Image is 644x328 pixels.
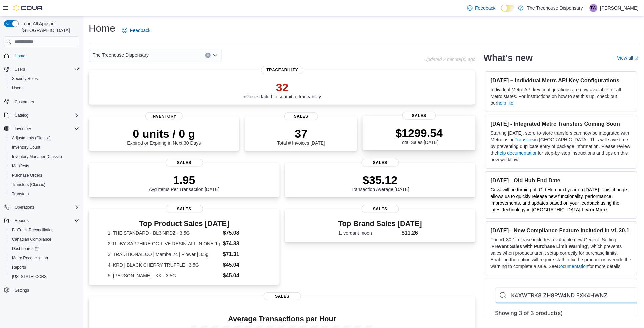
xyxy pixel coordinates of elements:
[497,150,538,156] a: help documentation
[205,53,211,58] button: Clear input
[12,85,22,91] span: Users
[13,5,43,11] img: Cova
[12,203,79,211] span: Operations
[9,235,79,243] span: Canadian Compliance
[1,65,82,74] button: Users
[145,112,183,120] span: Inventory
[7,74,82,83] button: Security Roles
[7,161,82,171] button: Manifests
[12,217,31,225] button: Reports
[491,86,632,106] p: Individual Metrc API key configurations are now available for all Metrc states. For instructions ...
[9,273,79,281] span: Washington CCRS
[15,205,34,210] span: Operations
[9,254,79,262] span: Metrc Reconciliation
[635,56,639,60] svg: External link
[1,51,82,61] button: Home
[89,22,115,35] h1: Home
[12,203,37,211] button: Operations
[223,261,260,269] dd: $45.04
[243,81,322,99] div: Invoices failed to submit to traceability.
[527,4,583,12] p: The Treehouse Dispensary
[7,152,82,161] button: Inventory Manager (Classic)
[491,120,632,127] h3: [DATE] - Integrated Metrc Transfers Coming Soon
[402,112,436,120] span: Sales
[12,191,29,197] span: Transfers
[15,288,29,293] span: Settings
[12,52,28,60] a: Home
[12,65,28,73] button: Users
[7,272,82,281] button: [US_STATE] CCRS
[396,126,443,145] div: Total Sales [DATE]
[9,75,79,83] span: Security Roles
[424,57,476,62] p: Updated 2 minute(s) ago
[484,53,533,63] h2: What's new
[9,245,79,253] span: Dashboards
[9,245,41,253] a: Dashboards
[7,189,82,199] button: Transfers
[12,135,51,141] span: Adjustments (Classic)
[7,83,82,93] button: Users
[9,235,54,243] a: Canadian Compliance
[9,273,49,281] a: [US_STATE] CCRS
[1,203,82,212] button: Operations
[108,272,220,279] dt: 5. [PERSON_NAME] - KK - 3.5G
[15,67,25,72] span: Users
[12,227,54,233] span: BioTrack Reconciliation
[9,254,51,262] a: Metrc Reconciliation
[396,126,443,140] p: $1299.54
[261,66,304,74] span: Traceability
[166,205,203,213] span: Sales
[351,173,410,187] p: $35.12
[12,97,79,106] span: Customers
[12,246,39,251] span: Dashboards
[491,236,632,270] p: The v1.30.1 release includes a valuable new General Setting, ' ', which prevents sales when produ...
[223,229,260,237] dd: $75.08
[338,220,422,228] h3: Top Brand Sales [DATE]
[7,143,82,152] button: Inventory Count
[7,225,82,235] button: BioTrack Reconciliation
[1,111,82,120] button: Catalog
[9,226,79,234] span: BioTrack Reconciliation
[127,127,201,140] p: 0 units / 0 g
[351,173,410,192] div: Transaction Average [DATE]
[1,285,82,295] button: Settings
[127,127,201,146] div: Expired or Expiring in Next 30 Days
[515,137,535,142] a: Transfers
[7,253,82,263] button: Metrc Reconciliation
[9,171,45,179] a: Purchase Orders
[108,240,220,247] dt: 2. RUBY-SAPPHIRE OG-LIVE RESIN-ALL IN ONE-1g
[582,207,607,212] a: Learn More
[7,263,82,272] button: Reports
[362,205,399,213] span: Sales
[617,55,639,61] a: View allExternal link
[491,130,632,163] p: Starting [DATE], store-to-store transfers can now be integrated with Metrc using in [GEOGRAPHIC_D...
[7,133,82,143] button: Adjustments (Classic)
[12,111,31,119] button: Catalog
[149,173,220,192] div: Avg Items Per Transaction [DATE]
[1,124,82,133] button: Inventory
[9,75,40,83] a: Security Roles
[130,27,150,34] span: Feedback
[491,77,632,84] h3: [DATE] – Individual Metrc API Key Configurations
[166,159,203,167] span: Sales
[12,125,34,133] button: Inventory
[15,53,25,59] span: Home
[475,5,496,11] span: Feedback
[402,229,422,237] dd: $11.26
[223,240,260,248] dd: $74.33
[9,171,79,179] span: Purchase Orders
[9,226,56,234] a: BioTrack Reconciliation
[12,98,37,106] a: Customers
[12,286,32,294] a: Settings
[15,126,31,131] span: Inventory
[491,227,632,234] h3: [DATE] - New Compliance Feature Included in v1.30.1
[284,112,318,120] span: Sales
[108,230,220,236] dt: 1. THE STANDARD - BL3 NRDZ - 3.5G
[12,265,26,270] span: Reports
[9,263,29,271] a: Reports
[9,134,53,142] a: Adjustments (Classic)
[338,230,399,236] dt: 1. verdant moon
[9,162,32,170] a: Manifests
[277,127,325,146] div: Total # Invoices [DATE]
